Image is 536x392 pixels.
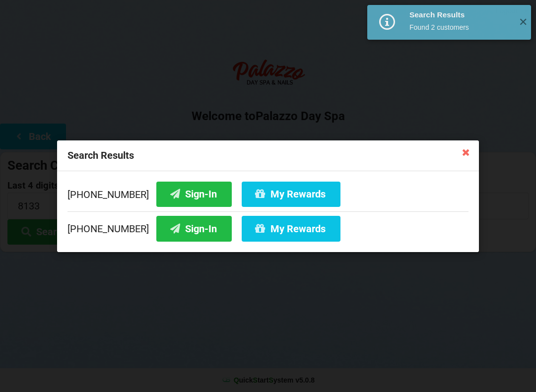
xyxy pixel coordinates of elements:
button: Sign-In [156,181,232,206]
div: Found 2 customers [409,22,511,32]
div: Search Results [409,10,511,20]
div: Search Results [57,140,479,171]
div: [PHONE_NUMBER] [67,211,469,241]
div: [PHONE_NUMBER] [67,181,469,211]
button: My Rewards [242,216,340,241]
button: Sign-In [156,216,232,241]
button: My Rewards [242,181,340,206]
